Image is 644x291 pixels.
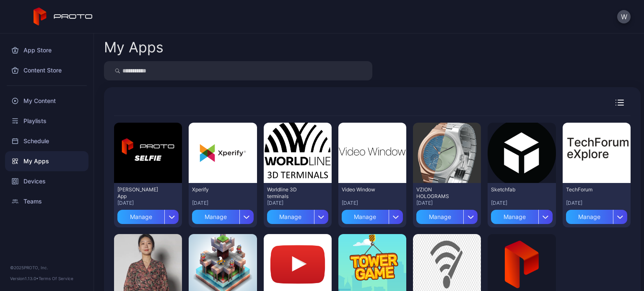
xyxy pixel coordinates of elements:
span: Version 1.13.0 • [10,276,39,281]
a: Playlists [5,111,88,131]
button: Manage [416,206,478,224]
div: [DATE] [192,200,253,206]
div: Manage [342,210,389,224]
button: Manage [192,206,253,224]
div: Manage [267,210,314,224]
button: W [617,10,631,23]
div: My Apps [104,40,164,54]
a: Schedule [5,131,88,151]
div: [DATE] [267,200,328,206]
a: App Store [5,40,88,60]
div: Manage [566,210,613,224]
div: Manage [192,210,239,224]
div: Manage [117,210,164,224]
div: David Selfie App [117,186,164,200]
div: Video Window [342,186,388,193]
div: Sketchfab [491,186,537,193]
div: Xperify [192,186,238,193]
button: Manage [566,206,627,224]
div: VZION HOLOGRAMS [416,186,462,200]
a: My Apps [5,151,88,171]
div: TechForum [566,186,612,193]
div: [DATE] [342,200,403,206]
a: Devices [5,171,88,191]
button: Manage [267,206,328,224]
button: Manage [491,206,552,224]
div: Manage [416,210,463,224]
div: [DATE] [491,200,552,206]
div: Manage [491,210,538,224]
a: Content Store [5,60,88,80]
button: Manage [342,206,403,224]
div: Worldline 3D terminals [267,186,313,200]
div: [DATE] [117,200,179,206]
a: Teams [5,191,88,211]
div: [DATE] [566,200,627,206]
div: © 2025 PROTO, Inc. [10,264,83,271]
a: My Content [5,91,88,111]
div: [DATE] [416,200,478,206]
button: Manage [117,206,179,224]
a: Terms Of Service [39,276,73,281]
